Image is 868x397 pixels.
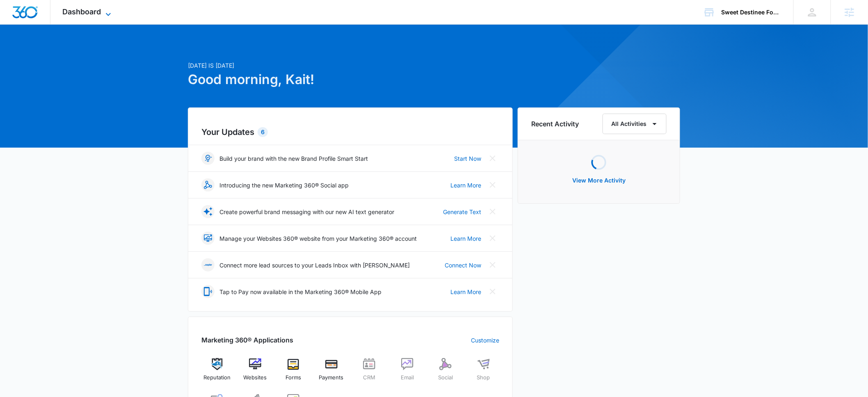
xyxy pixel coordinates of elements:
[203,374,231,382] span: Reputation
[244,374,267,382] span: Websites
[201,126,499,138] h2: Your Updates
[219,287,381,296] p: Tap to Pay now available in the Marketing 360® Mobile App
[219,261,410,269] p: Connect more lead sources to your Leads Inbox with [PERSON_NAME]
[468,358,499,388] a: Shop
[201,358,233,388] a: Reputation
[315,358,347,388] a: Payments
[471,336,499,345] a: Customize
[722,9,781,16] div: account name
[258,127,268,137] div: 6
[450,234,481,243] a: Learn More
[486,152,499,165] button: Close
[443,208,481,216] a: Generate Text
[486,258,499,272] button: Close
[531,119,579,129] h6: Recent Activity
[188,61,513,70] p: [DATE] is [DATE]
[219,181,349,189] p: Introducing the new Marketing 360® Social app
[486,178,499,192] button: Close
[430,358,461,388] a: Social
[278,358,309,388] a: Forms
[201,335,293,345] h2: Marketing 360® Applications
[286,374,301,382] span: Forms
[477,374,490,382] span: Shop
[445,261,481,269] a: Connect Now
[188,70,513,89] h1: Good morning, Kait!
[450,287,481,296] a: Learn More
[354,358,385,388] a: CRM
[219,154,368,163] p: Build your brand with the new Brand Profile Smart Start
[319,374,344,382] span: Payments
[486,205,499,218] button: Close
[401,374,414,382] span: Email
[564,171,634,190] button: View More Activity
[486,232,499,245] button: Close
[603,114,667,134] button: All Activities
[63,7,101,16] span: Dashboard
[240,358,271,388] a: Websites
[392,358,423,388] a: Email
[363,374,375,382] span: CRM
[486,285,499,298] button: Close
[438,374,453,382] span: Social
[454,154,481,163] a: Start Now
[219,208,394,216] p: Create powerful brand messaging with our new AI text generator
[219,234,417,243] p: Manage your Websites 360® website from your Marketing 360® account
[450,181,481,189] a: Learn More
